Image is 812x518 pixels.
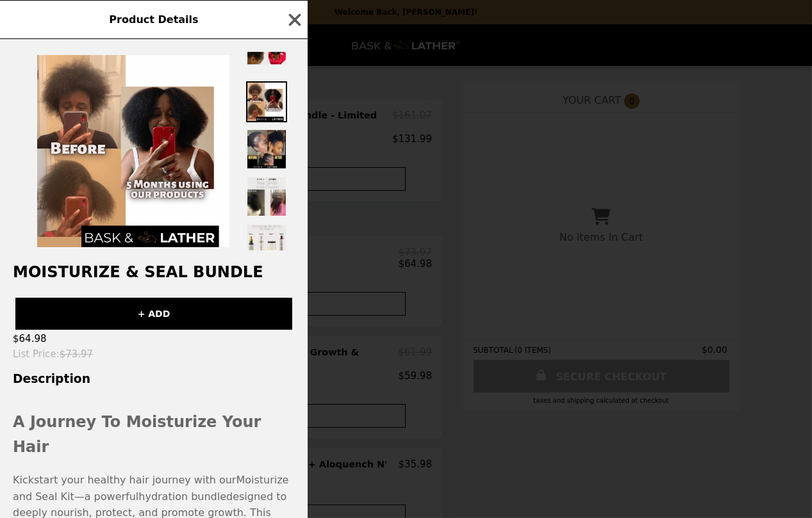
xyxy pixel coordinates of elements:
span: Kickstart your healthy hair journey with our [13,474,236,486]
span: Product Details [109,13,198,26]
span: $73.97 [60,348,94,360]
img: Thumbnail 7 [246,176,287,217]
img: Thumbnail 5 [246,81,287,122]
img: Thumbnail 6 [246,129,287,170]
img: Default Title [37,55,229,247]
img: Thumbnail 8 [246,223,287,264]
span: —a powerful [74,490,139,503]
h2: A Journey To Moisturize Your Hair [13,410,295,459]
span: Moisturize and Seal Kit [13,474,288,503]
span: hydration bundle [138,490,226,503]
img: Thumbnail 4 [246,72,287,75]
button: + ADD [15,298,292,330]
